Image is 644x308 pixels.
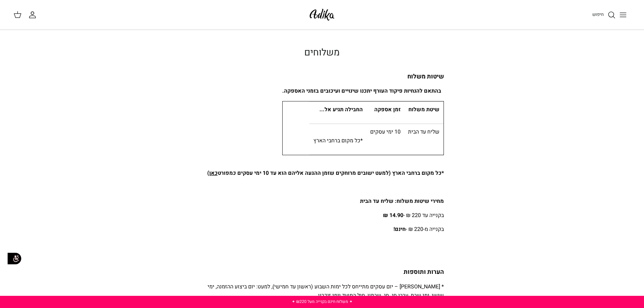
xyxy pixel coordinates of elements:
strong: .90 ₪ [383,211,403,219]
strong: 14 [389,211,396,219]
p: שליח עד הבית [408,128,439,137]
strong: שיטות משלוח [407,72,444,81]
a: ✦ משלוח חינם בקנייה מעל ₪220 ✦ [292,299,353,305]
p: בקנייה עד 220 ₪ - [200,211,444,220]
strong: זמן אספקה [374,105,401,114]
p: בקנייה מ-220 ₪ - [200,225,444,234]
strong: חינם! [393,225,406,233]
span: * [PERSON_NAME] – יום עסקים מתייחס לכל ימות השבוע (ראשון עד חמישי), למעט: יום ביצוע ההזמנה, ימי ש... [208,283,444,300]
a: החשבון שלי [28,11,39,19]
strong: *כל מקום ברחבי הארץ (למעט ישובים מרוחקים שזמן ההגעה אליהם הוא עד 10 ימי עסקים כמפורט ) [207,169,444,177]
strong: בהתאם להנחיות פיקוד העורף יתכנו שינויים ועיכובים בזמני האספקה. [282,87,441,95]
strong: החבילה תגיע אל... [319,105,363,114]
p: *כל מקום ברחבי הארץ [313,128,363,145]
h1: משלוחים [200,47,444,58]
img: accessibility_icon02.svg [5,249,24,268]
button: Toggle menu [616,7,630,22]
span: 10 ימי עסקים [370,128,401,136]
img: Adika IL [308,7,336,23]
a: כאן [209,169,218,177]
strong: מחירי שיטות משלוח: שליח עד הבית [360,197,444,205]
strong: שיטת משלוח [408,105,439,114]
span: חיפוש [592,11,604,18]
strong: הערות ותוספות [404,267,444,277]
a: חיפוש [592,11,616,19]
